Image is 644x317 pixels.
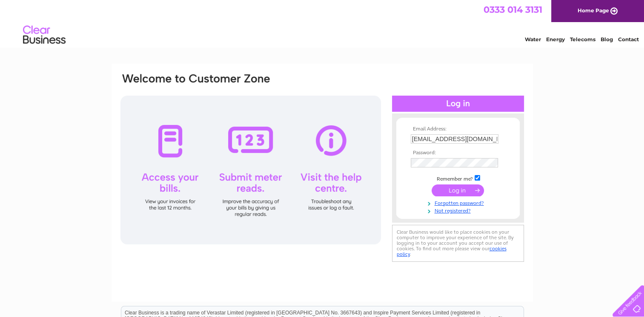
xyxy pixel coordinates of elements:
a: Not registered? [411,206,507,214]
a: Forgotten password? [411,198,507,207]
input: Submit [432,184,484,196]
div: Clear Business is a trading name of Verastar Limited (registered in [GEOGRAPHIC_DATA] No. 3667643... [121,5,524,41]
a: Contact [618,36,639,42]
a: Water [525,36,541,42]
a: Energy [546,36,565,42]
a: Telecoms [570,36,595,42]
th: Email Address: [409,126,507,132]
a: 0333 014 3131 [484,4,542,15]
th: Password: [409,150,507,156]
a: Blog [601,36,613,42]
a: cookies policy [397,246,507,257]
div: Clear Business would like to place cookies on your computer to improve your experience of the sit... [392,225,524,262]
td: Remember me? [409,174,507,182]
img: logo.png [23,22,66,48]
